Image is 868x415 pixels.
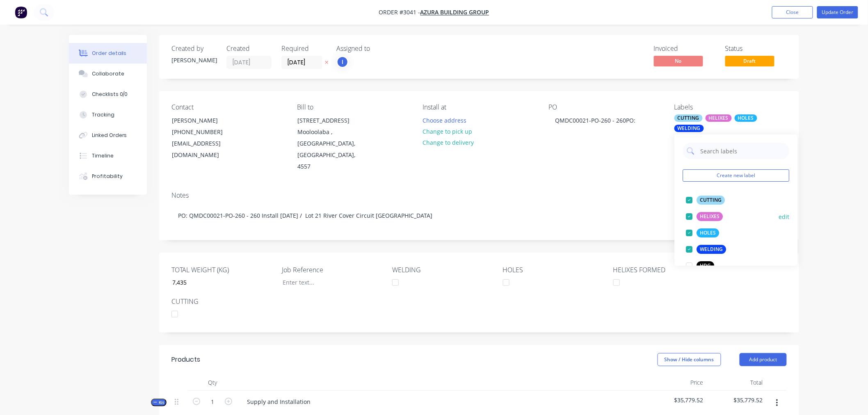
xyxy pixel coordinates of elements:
div: Labels [674,103,787,111]
div: Tracking [92,111,114,119]
div: Products [171,355,200,365]
label: HOLES [503,265,605,275]
button: HDG [683,260,717,271]
div: Invoiced [654,45,715,52]
div: PO [548,103,661,111]
button: Change to delivery [418,137,478,148]
button: I [336,56,349,68]
div: Assigned to [336,45,418,52]
div: Created [226,45,272,52]
label: TOTAL WEIGHT (KG) [171,265,274,275]
div: HOLES [735,114,757,122]
div: HDG [697,261,714,270]
button: Choose address [418,114,471,125]
div: Price [647,374,707,391]
div: Profitability [92,173,123,180]
button: CUTTING [683,194,728,206]
button: Order details [69,43,147,64]
input: Enter number... [166,276,274,289]
label: WELDING [392,265,495,275]
button: WELDING [683,244,729,255]
div: Supply and Installation [240,396,317,408]
div: CUTTING [674,114,703,122]
label: CUTTING [171,296,274,306]
span: $35,779.52 [651,396,704,404]
div: WELDING [674,125,704,132]
div: HELIXES [697,212,723,221]
span: Order #3041 - [379,9,420,16]
div: HOLES [697,228,719,237]
div: Mooloolaba , [GEOGRAPHIC_DATA], [GEOGRAPHIC_DATA], 4557 [297,126,365,172]
div: WELDING [697,245,726,254]
img: Factory [15,6,27,18]
div: Linked Orders [92,132,127,139]
button: Close [772,6,813,18]
button: Timeline [69,146,147,166]
label: Job Reference [282,265,384,275]
div: Install at [423,103,535,111]
div: Total [707,374,766,391]
button: Collaborate [69,64,147,84]
button: Checklists 0/0 [69,84,147,105]
button: Create new label [683,169,789,182]
span: $35,779.52 [710,396,763,404]
div: Qty [188,374,237,391]
div: HELIXES [706,114,732,122]
input: Search labels [699,143,785,159]
div: Status [725,45,787,52]
div: [STREET_ADDRESS] [297,115,365,126]
div: [PERSON_NAME][PHONE_NUMBER][EMAIL_ADDRESS][DOMAIN_NAME] [165,114,247,161]
div: QMDC00021-PO-260 - 260PO: [548,114,642,126]
div: Bill to [297,103,409,111]
button: Update Order [817,6,858,18]
button: Linked Orders [69,125,147,146]
div: PO: QMDC00021-PO-260 - 260 Install [DATE] / Lot 21 River Cover Circuit [GEOGRAPHIC_DATA] [171,203,787,228]
div: [EMAIL_ADDRESS][DOMAIN_NAME] [172,138,240,161]
div: [PERSON_NAME] [171,56,217,64]
div: [STREET_ADDRESS]Mooloolaba , [GEOGRAPHIC_DATA], [GEOGRAPHIC_DATA], 4557 [290,114,372,173]
div: [PHONE_NUMBER] [172,126,240,138]
div: Required [281,45,327,52]
button: HOLES [683,227,722,239]
div: [PERSON_NAME] [172,115,240,126]
button: Profitability [69,166,147,187]
div: Checklists 0/0 [92,91,128,98]
div: Order details [92,50,127,57]
span: Kit [153,399,164,406]
div: Notes [171,192,787,199]
button: Tracking [69,105,147,125]
button: Kit [151,399,167,406]
div: CUTTING [697,196,725,205]
label: HELIXES FORMED [613,265,716,275]
button: edit [779,212,789,221]
button: HELIXES [683,211,726,222]
button: Add product [740,353,787,366]
div: Contact [171,103,284,111]
span: Draft [725,56,774,66]
div: Created by [171,45,217,52]
span: No [654,56,703,66]
a: Azura Building Group [420,9,489,16]
button: Change to pick up [418,126,477,137]
button: Show / Hide columns [658,353,721,366]
div: Timeline [92,152,114,160]
div: Collaborate [92,70,124,78]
